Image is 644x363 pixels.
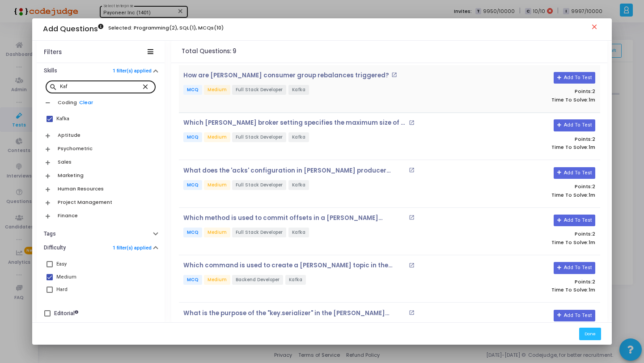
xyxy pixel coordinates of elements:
[56,259,67,270] div: Easy
[579,328,601,340] button: Done
[204,132,230,142] span: Medium
[183,85,202,95] span: MCQ
[183,275,202,285] span: MCQ
[37,241,165,255] button: Difficulty1 filter(s) applied
[288,180,309,190] span: Kafka
[204,228,230,237] span: Medium
[464,89,595,94] p: Points:
[464,231,595,237] p: Points:
[58,146,93,152] h6: Psychometric
[58,173,84,178] h6: Marketing
[58,186,104,192] h6: Human Resources
[58,213,78,219] h6: Finance
[554,167,595,179] button: Add To Test
[79,100,93,106] a: Clear
[183,262,407,269] p: Which command is used to create a [PERSON_NAME] topic in the command-line interface?
[58,132,80,138] h6: Aptitude
[232,228,286,237] span: Full Stack Developer
[204,85,230,95] span: Medium
[183,310,407,317] p: What is the purpose of the "key.serializer" in the [PERSON_NAME] producer configuration?
[44,49,62,56] div: Filters
[409,167,415,173] mat-icon: open_in_new
[589,192,595,198] span: 1m
[464,287,595,293] p: Time To Solve:
[183,215,407,222] p: Which method is used to commit offsets in a [PERSON_NAME] consumer?
[554,215,595,226] button: Add To Test
[589,287,595,293] span: 1m
[464,279,595,285] p: Points:
[554,119,595,131] button: Add To Test
[56,284,68,295] div: Hard
[232,85,286,95] span: Full Stack Developer
[592,230,595,237] span: 2
[183,72,389,79] p: How are [PERSON_NAME] consumer group rebalances triggered?
[44,231,56,237] h6: Tags
[204,275,230,285] span: Medium
[183,132,202,142] span: MCQ
[409,215,415,220] mat-icon: open_in_new
[58,159,72,165] h6: Sales
[232,275,283,285] span: Backend Developer
[288,132,309,142] span: Kafka
[113,245,152,251] a: 1 filter(s) applied
[141,82,152,90] mat-icon: close
[592,88,595,95] span: 2
[464,144,595,150] p: Time To Solve:
[464,136,595,142] p: Points:
[37,64,165,78] button: Skills1 filter(s) applied
[590,23,601,34] mat-icon: close
[464,184,595,190] p: Points:
[285,275,306,285] span: Kafka
[464,97,595,103] p: Time To Solve:
[288,85,309,95] span: Kafka
[464,240,595,245] p: Time To Solve:
[589,144,595,150] span: 1m
[182,48,236,55] h4: Total Questions: 9
[183,228,202,237] span: MCQ
[54,310,78,317] h6: Editorial
[183,180,202,190] span: MCQ
[554,72,595,84] button: Add To Test
[554,310,595,321] button: Add To Test
[589,240,595,245] span: 1m
[44,68,57,74] h6: Skills
[592,183,595,190] span: 2
[554,262,595,274] button: Add To Test
[60,84,141,89] input: Search...
[232,132,286,142] span: Full Stack Developer
[409,262,415,268] mat-icon: open_in_new
[37,227,165,241] button: Tags
[409,120,415,126] mat-icon: open_in_new
[589,97,595,103] span: 1m
[58,199,112,205] h6: Project Management
[183,119,407,127] p: Which [PERSON_NAME] broker setting specifies the maximum size of a message batch?
[44,245,66,251] h6: Difficulty
[58,100,77,106] h6: Coding
[391,72,397,78] mat-icon: open_in_new
[288,228,309,237] span: Kafka
[204,180,230,190] span: Medium
[592,278,595,285] span: 2
[592,135,595,143] span: 2
[409,310,415,316] mat-icon: open_in_new
[183,167,407,174] p: What does the 'acks' configuration in [PERSON_NAME] producer settings control?
[49,83,60,91] mat-icon: search
[108,25,224,31] h6: Selected: Programming(2), SQL(1), MCQs(10)
[56,114,69,124] div: Kafka
[43,25,103,34] h3: Add Questions
[56,272,76,283] div: Medium
[113,68,152,74] a: 1 filter(s) applied
[232,180,286,190] span: Full Stack Developer
[464,192,595,198] p: Time To Solve:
